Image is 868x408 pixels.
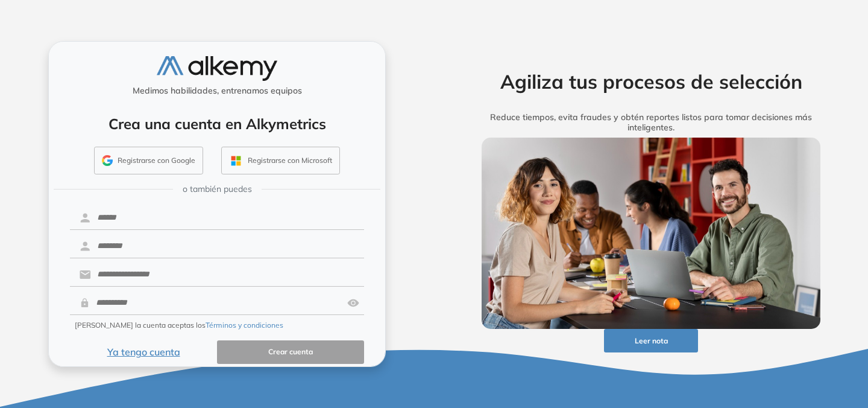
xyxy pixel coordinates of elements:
[75,320,283,331] span: [PERSON_NAME] la cuenta aceptas los
[651,268,868,408] iframe: Chat Widget
[206,320,283,331] button: Términos y condiciones
[482,138,820,328] img: img-more-info
[64,115,370,133] h4: Crea una cuenta en Alkymetrics
[157,56,277,81] img: logo-alkemy
[70,340,217,364] button: Ya tengo cuenta
[347,292,359,314] img: asd
[217,340,364,364] button: Crear cuenta
[229,154,243,168] img: OUTLOOK_ICON
[463,112,839,133] h5: Reduce tiempos, evita fraudes y obtén reportes listos para tomar decisiones más inteligentes.
[54,86,380,96] h5: Medimos habilidades, entrenamos equipos
[94,147,203,174] button: Registrarse con Google
[463,70,839,93] h2: Agiliza tus procesos de selección
[651,268,868,408] div: Widget de chat
[604,329,698,352] button: Leer nota
[102,155,113,166] img: GMAIL_ICON
[183,183,252,196] span: o también puedes
[221,147,340,174] button: Registrarse con Microsoft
